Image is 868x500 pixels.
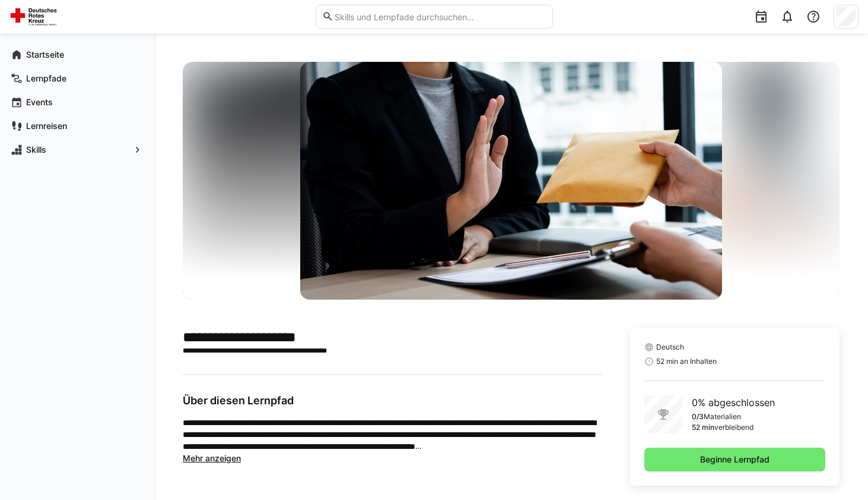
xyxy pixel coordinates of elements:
[183,394,602,407] h3: Über diesen Lernpfad
[704,412,741,422] p: Materialien
[656,357,717,366] span: 52 min an Inhalten
[692,412,704,422] p: 0/3
[183,453,241,463] span: Mehr anzeigen
[644,448,825,471] button: Beginne Lernpfad
[714,423,753,432] p: verbleibend
[692,395,775,410] p: 0% abgeschlossen
[656,342,684,352] span: Deutsch
[698,454,771,466] span: Beginne Lernpfad
[692,423,714,432] p: 52 min
[333,11,546,22] input: Skills und Lernpfade durchsuchen…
